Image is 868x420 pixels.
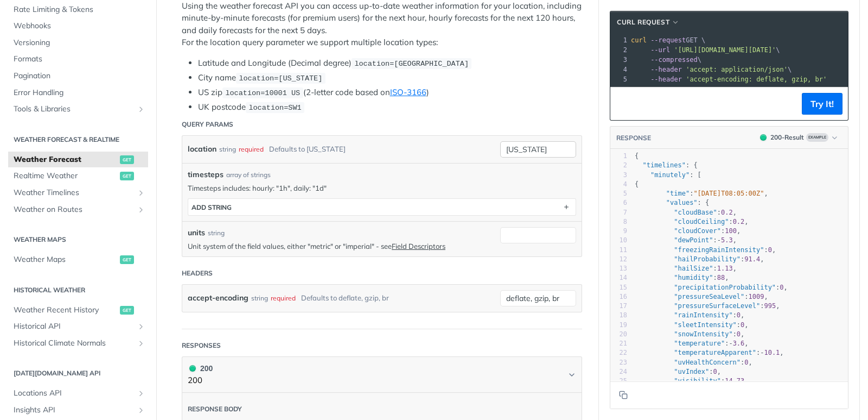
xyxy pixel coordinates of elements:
span: 10.1 [764,349,780,356]
div: 9 [610,227,627,236]
li: Latitude and Longitude (Decimal degree) [198,57,582,70]
p: Unit system of the field values, either "metric" or "imperial" - see [188,241,495,251]
li: US zip (2-letter code based on ) [198,86,582,99]
a: Locations APIShow subpages for Locations API [8,385,148,402]
h2: [DATE][DOMAIN_NAME] API [8,368,148,378]
span: "values" [666,199,698,206]
span: Error Handling [14,87,145,98]
h2: Weather Maps [8,235,148,245]
span: "freezingRainIntensity" [674,246,764,254]
span: get [120,306,134,315]
button: Show subpages for Historical API [137,322,145,331]
p: Timesteps includes: hourly: "1h", daily: "1d" [188,183,576,193]
span: : , [635,227,741,235]
span: { [635,180,639,188]
div: Defaults to deflate, gzip, br [301,290,389,306]
span: "cloudCeiling" [674,218,729,225]
div: 12 [610,255,627,264]
span: get [120,255,134,264]
a: Rate Limiting & Tokens [8,2,148,18]
div: Query Params [182,120,233,129]
span: "cloudCover" [674,227,721,235]
span: location=10001 US [225,89,300,97]
li: City name [198,72,582,84]
div: 23 [610,358,627,367]
li: UK postcode [198,101,582,114]
span: Weather Timelines [14,187,134,198]
span: : , [635,218,749,225]
span: "dewPoint" [674,236,713,244]
div: string [219,141,236,157]
button: Copy to clipboard [616,96,631,112]
span: Realtime Weather [14,171,117,181]
span: 100 [725,227,737,235]
span: location=[GEOGRAPHIC_DATA] [354,60,469,68]
span: 1009 [749,293,764,300]
span: 200 [189,365,196,372]
span: --compressed [650,56,698,64]
span: get [120,155,134,164]
span: location=SW1 [248,104,301,112]
span: : , [635,190,768,197]
span: "pressureSurfaceLevel" [674,302,760,310]
div: 1 [610,35,629,45]
label: units [188,227,205,239]
span: 0 [713,368,717,375]
span: 'accept-encoding: deflate, gzip, br' [686,76,827,83]
span: 0 [744,359,748,366]
span: 0 [737,311,741,319]
div: 4 [610,65,629,74]
span: : , [635,368,721,375]
span: 88 [717,274,725,281]
span: : , [635,209,737,216]
a: Insights APIShow subpages for Insights API [8,402,148,418]
span: 3.6 [733,340,745,347]
span: 995 [764,302,776,310]
span: "humidity" [674,274,713,281]
a: Weather on RoutesShow subpages for Weather on Routes [8,202,148,218]
a: Weather Recent Historyget [8,302,148,318]
a: ISO-3166 [390,87,426,97]
span: "snowIntensity" [674,330,732,338]
button: cURL Request [613,17,684,28]
span: 0 [780,284,783,291]
span: : , [635,274,729,281]
span: : , [635,236,737,244]
span: curl [631,36,647,44]
span: 1.13 [717,265,733,272]
span: Tools & Libraries [14,104,134,115]
div: 17 [610,302,627,311]
h2: Weather Forecast & realtime [8,135,148,145]
span: "timelines" [642,161,685,169]
span: 0.2 [733,218,745,225]
div: 15 [610,283,627,292]
span: "uvHealthConcern" [674,359,741,366]
a: Formats [8,51,148,67]
span: --request [650,36,686,44]
span: - [760,349,764,356]
span: \ [631,66,792,73]
div: array of strings [226,170,271,180]
div: 11 [610,246,627,255]
a: Weather Forecastget [8,152,148,168]
div: 4 [610,180,627,189]
span: : , [635,265,737,272]
div: 19 [610,321,627,330]
div: 5 [610,74,629,84]
div: 24 [610,367,627,377]
span: : , [635,302,780,310]
span: : { [635,199,709,206]
span: --header [650,76,682,83]
span: : , [635,340,749,347]
span: - [729,340,732,347]
span: "rainIntensity" [674,311,732,319]
span: --header [650,66,682,73]
a: Historical APIShow subpages for Historical API [8,318,148,335]
span: \ [631,56,701,64]
div: ADD string [192,203,232,211]
span: 0 [741,321,744,329]
span: "precipitationProbability" [674,284,776,291]
button: RESPONSE [616,133,652,143]
span: "sleetIntensity" [674,321,737,329]
span: timesteps [188,169,224,180]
